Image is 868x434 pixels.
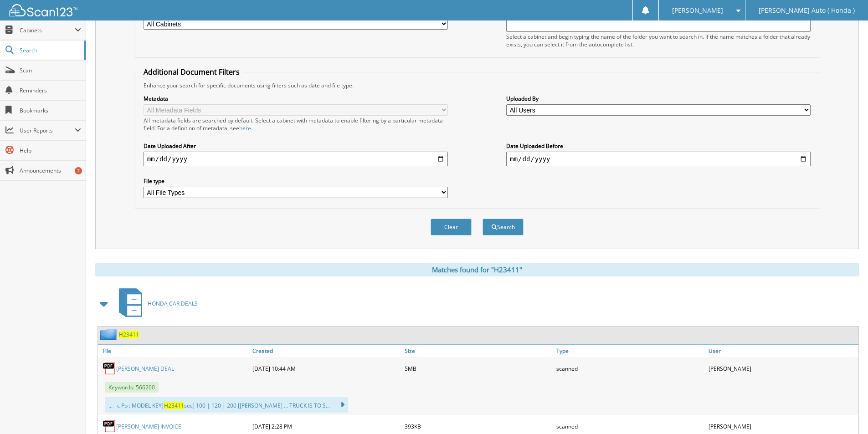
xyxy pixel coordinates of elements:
label: Date Uploaded After [144,142,448,150]
input: start [144,152,448,166]
span: H23411 [164,402,184,409]
a: HONDA CAR DEALS [113,286,198,322]
label: File type [144,177,448,185]
a: Created [250,345,402,357]
span: Scan [20,66,81,74]
a: [PERSON_NAME] INVOICE [116,423,181,430]
img: PDF.png [103,419,116,433]
a: User [706,345,858,357]
span: Bookmarks [20,107,81,114]
label: Uploaded By [506,95,811,102]
span: HONDA CAR DEALS [148,300,198,307]
button: Clear [431,219,472,235]
span: Cabinets [20,26,75,34]
label: Metadata [144,95,448,102]
span: Announcements [20,167,81,174]
div: [DATE] 10:44 AM [250,359,402,378]
span: Help [20,147,81,154]
a: here [239,124,251,132]
div: Matches found for "H23411" [95,263,859,276]
span: [PERSON_NAME] [672,8,723,13]
span: Search [20,46,80,54]
div: 5MB [402,359,555,378]
div: 7 [75,167,82,174]
span: Keywords: 566200 [105,382,159,393]
a: H23411 [119,331,139,338]
button: Search [483,219,524,235]
span: Reminders [20,87,81,94]
legend: Additional Document Filters [139,67,244,77]
div: All metadata fields are searched by default. Select a cabinet with metadata to enable filtering b... [144,117,448,132]
a: File [98,345,250,357]
a: Size [402,345,555,357]
input: end [506,152,811,166]
img: scan123-logo-white.svg [9,4,77,16]
div: ... - c Pp : MODEL KEY} sec] 100 | 120 | 200 [[PERSON_NAME] ... TRUCK IS TO S... [105,397,348,413]
a: [PERSON_NAME] DEAL [116,365,174,373]
div: [PERSON_NAME] [706,359,858,378]
label: Date Uploaded Before [506,142,811,150]
a: Type [554,345,706,357]
img: folder2.png [100,329,119,340]
div: scanned [554,359,706,378]
span: [PERSON_NAME] Auto ( Honda ) [759,8,855,13]
span: User Reports [20,127,75,134]
div: Select a cabinet and begin typing the name of the folder you want to search in. If the name match... [506,33,811,48]
div: Enhance your search for specific documents using filters such as date and file type. [139,82,815,89]
img: PDF.png [103,362,116,375]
